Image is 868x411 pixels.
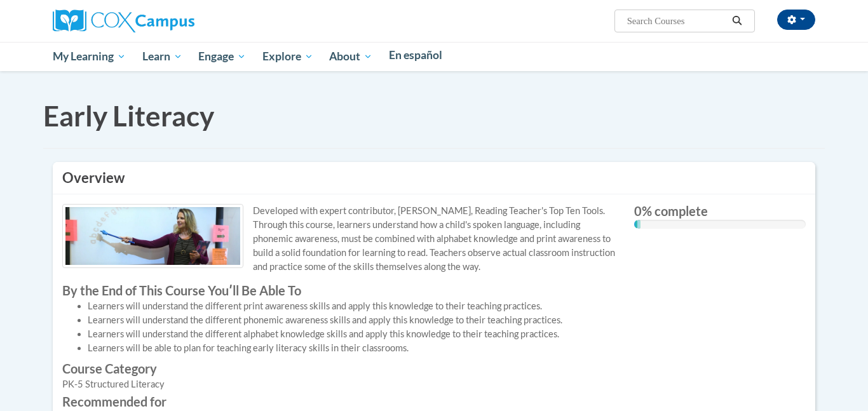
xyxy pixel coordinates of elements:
[88,327,615,341] li: Learners will understand the different alphabet knowledge skills and apply this knowledge to thei...
[53,15,194,25] a: Cox Campus
[62,283,615,297] label: By the End of This Course Youʹll Be Able To
[626,13,728,29] input: Search Courses
[634,203,642,219] span: 0
[62,168,806,188] h3: Overview
[634,220,637,229] div: 0.001% complete
[634,204,806,218] label: % complete
[254,42,322,71] a: Explore
[53,49,126,64] span: My Learning
[88,341,615,355] li: Learners will be able to plan for teaching early literacy skills in their classrooms.
[198,49,246,64] span: Engage
[53,10,194,32] img: Cox Campus
[62,361,615,375] label: Course Category
[134,42,191,71] a: Learn
[44,42,134,71] a: My Learning
[329,49,372,64] span: About
[190,42,254,71] a: Engage
[62,204,243,268] img: Course logo image
[34,42,834,71] div: Main menu
[389,48,442,62] span: En español
[728,13,747,29] button: Search
[637,220,641,229] div: 0.001%
[88,299,615,313] li: Learners will understand the different print awareness skills and apply this knowledge to their t...
[322,42,381,71] a: About
[88,313,615,327] li: Learners will understand the different phonemic awareness skills and apply this knowledge to thei...
[777,10,815,30] button: Account Settings
[142,49,182,64] span: Learn
[381,42,451,69] a: En español
[262,49,313,64] span: Explore
[62,204,615,274] p: Developed with expert contributor, [PERSON_NAME], Reading Teacher's Top Ten Tools. Through this c...
[62,394,615,408] label: Recommended for
[43,99,214,132] span: Early Literacy
[62,377,615,391] div: PK-5 Structured Literacy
